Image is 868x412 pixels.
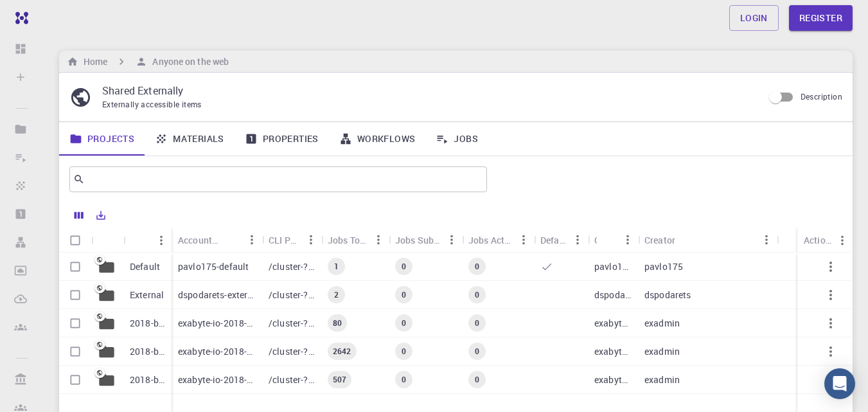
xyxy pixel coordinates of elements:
p: dspodarets [594,289,632,301]
p: External [130,289,164,301]
a: Login [729,5,779,31]
div: Accounting slug [178,228,221,253]
p: exadmin [644,345,680,358]
span: 0 [470,289,484,300]
div: Jobs Subm. [395,228,441,253]
p: exabyte-io-2018-bg-study-phase-i-ph [178,317,256,330]
div: Creator [644,228,675,253]
span: 0 [396,318,411,328]
div: Accounting slug [172,228,262,253]
p: exabyte-io [594,345,632,358]
p: Default [130,260,160,273]
div: Creator [638,228,777,253]
button: Menu [368,229,389,250]
p: pavlo175 [644,260,683,273]
div: CLI Path [262,228,321,253]
p: 2018-bg-study-phase-i-ph [130,317,165,330]
button: Menu [513,229,534,250]
div: Open Intercom Messenger [824,368,855,399]
button: Sort [130,230,151,251]
div: Default [534,228,588,253]
div: Jobs Total [328,228,368,253]
button: Menu [617,229,638,250]
span: Description [801,91,842,102]
button: Menu [756,229,777,250]
button: Menu [567,229,588,250]
span: 0 [470,346,484,357]
span: 0 [470,261,484,272]
div: Name [123,228,172,253]
button: Menu [832,230,853,251]
h6: Home [78,55,107,69]
div: Jobs Active [462,228,534,253]
div: Jobs Subm. [389,228,462,253]
a: Jobs [425,122,488,156]
div: Owner [594,228,597,253]
h6: Anyone on the web [147,55,229,69]
img: logo [10,12,28,24]
button: Export [90,205,112,226]
div: Jobs Active [468,228,513,253]
button: Menu [151,230,172,251]
nav: breadcrumb [64,55,231,69]
div: Actions [797,228,853,253]
span: 507 [328,374,351,385]
p: 2018-bg-study-phase-I [130,373,165,386]
span: 80 [328,318,347,328]
p: 2018-bg-study-phase-III [130,345,165,358]
p: Shared Externally [102,83,753,98]
a: Projects [59,122,145,156]
a: Properties [235,122,329,156]
span: 0 [396,346,411,357]
p: exadmin [644,317,680,330]
div: Owner [588,228,638,253]
p: dspodarets [644,289,691,301]
div: Actions [804,228,832,253]
button: Menu [242,229,262,250]
p: /cluster-???-home/dspodarets/dspodarets-external [269,289,315,301]
div: CLI Path [269,228,301,253]
p: exabyte-io [594,317,632,330]
button: Sort [221,229,242,250]
p: exadmin [644,373,680,386]
button: Columns [68,205,90,226]
span: 0 [470,374,484,385]
button: Sort [597,229,617,250]
p: /cluster-???-share/groups/exabyte-io/exabyte-io-2018-bg-study-phase-iii [269,345,315,358]
button: Menu [301,229,321,250]
p: /cluster-???-home/pavlo175/pavlo175-default [269,260,315,273]
span: 0 [396,289,411,300]
span: 0 [470,318,484,328]
p: exabyte-io-2018-bg-study-phase-i [178,373,256,386]
span: Externally accessible items [102,99,202,109]
span: 2 [329,289,344,300]
button: Menu [441,229,462,250]
span: 2642 [328,346,357,357]
span: 0 [396,374,411,385]
span: 1 [329,261,344,272]
a: Workflows [329,122,426,156]
p: pavlo175-default [178,260,249,273]
button: Sort [675,229,696,250]
div: Jobs Total [321,228,389,253]
p: /cluster-???-share/groups/exabyte-io/exabyte-io-2018-bg-study-phase-i [269,373,315,386]
div: Default [540,228,567,253]
p: dspodarets-external [178,289,256,301]
p: /cluster-???-share/groups/exabyte-io/exabyte-io-2018-bg-study-phase-i-ph [269,317,315,330]
div: Icon [91,228,123,253]
p: exabyte-io [594,373,632,386]
a: Register [789,5,853,31]
span: 0 [396,261,411,272]
p: pavlo175 [594,260,632,273]
a: Materials [145,122,235,156]
p: exabyte-io-2018-bg-study-phase-iii [178,345,256,358]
